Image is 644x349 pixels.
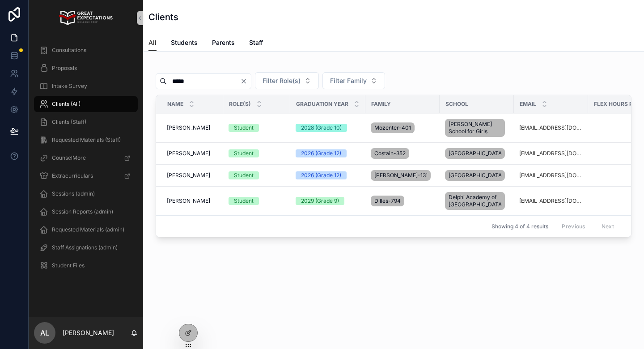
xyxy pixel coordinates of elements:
span: Mozenter-401 [374,124,411,131]
a: [EMAIL_ADDRESS][DOMAIN_NAME] [519,172,583,179]
span: Proposals [52,65,77,72]
span: Requested Materials (admin) [52,226,124,233]
span: Graduation Year [296,100,348,108]
a: Student [229,149,285,157]
a: 2029 (Grade 9) [296,197,360,205]
span: [GEOGRAPHIC_DATA] [449,150,501,157]
a: Students [171,35,198,52]
a: Delphi Academy of [GEOGRAPHIC_DATA] [445,190,508,212]
span: Delphi Academy of [GEOGRAPHIC_DATA] [449,194,501,208]
span: Showing 4 of 4 results [491,223,548,230]
span: Student Files [52,262,85,269]
a: Intake Survey [34,78,138,94]
a: Clients (All) [34,96,138,112]
div: 2026 (Grade 12) [301,149,341,157]
span: Requested Materials (Staff) [52,136,121,144]
a: 2026 (Grade 12) [296,149,360,157]
span: Filter Family [330,76,367,85]
span: Email [520,100,536,108]
a: Dilles-794 [371,194,434,208]
span: Name [167,100,183,108]
a: [EMAIL_ADDRESS][DOMAIN_NAME] [519,124,583,131]
a: [PERSON_NAME] [167,150,218,157]
div: 2028 (Grade 10) [301,124,342,132]
span: Students [171,38,198,47]
span: Consultations [52,47,86,54]
span: Extracurriculars [52,172,93,179]
a: [EMAIL_ADDRESS][DOMAIN_NAME] [519,150,583,157]
span: All [148,38,157,47]
a: Requested Materials (Staff) [34,132,138,148]
span: School [445,100,468,108]
a: Clients (Staff) [34,114,138,130]
span: [PERSON_NAME] [167,150,210,157]
div: Student [234,124,254,132]
a: Consultations [34,42,138,58]
img: App logo [59,11,112,25]
span: [PERSON_NAME] School for Girls [449,121,501,135]
span: Staff Assignations (admin) [52,244,118,251]
a: Session Reports (admin) [34,204,138,220]
a: Student Files [34,257,138,274]
a: Parents [212,35,235,52]
span: Family [371,100,391,108]
a: CounselMore [34,150,138,166]
span: Sessions (admin) [52,190,95,197]
span: AL [40,327,49,338]
div: Student [234,171,254,179]
div: Student [234,149,254,157]
span: [PERSON_NAME] [167,124,210,131]
a: [EMAIL_ADDRESS][DOMAIN_NAME] [519,197,583,205]
span: [PERSON_NAME]-131 [374,172,427,179]
a: Extracurriculars [34,168,138,184]
a: [PERSON_NAME]-131 [371,168,434,183]
a: Staff Assignations (admin) [34,240,138,256]
a: [PERSON_NAME] [167,197,218,205]
a: [GEOGRAPHIC_DATA] [445,168,508,183]
span: Staff [249,38,263,47]
a: Mozenter-401 [371,121,434,135]
div: 2026 (Grade 12) [301,171,341,179]
a: Proposals [34,60,138,76]
span: Parents [212,38,235,47]
span: Intake Survey [52,83,87,90]
span: Filter Role(s) [263,76,301,85]
div: scrollable content [29,36,143,285]
span: Session Reports (admin) [52,208,113,215]
a: Student [229,171,285,179]
button: Select Button [322,72,385,89]
span: CounselMore [52,154,86,161]
a: [GEOGRAPHIC_DATA] [445,146,508,161]
button: Select Button [255,72,319,89]
span: Role(s) [229,100,251,108]
a: 2026 (Grade 12) [296,171,360,179]
span: Costain-352 [374,150,406,157]
button: Clear [240,78,251,85]
a: Student [229,197,285,205]
a: Sessions (admin) [34,186,138,202]
div: 2029 (Grade 9) [301,197,339,205]
span: [PERSON_NAME] [167,197,210,205]
span: [GEOGRAPHIC_DATA] [449,172,501,179]
a: 2028 (Grade 10) [296,124,360,132]
p: [PERSON_NAME] [63,328,114,337]
a: Staff [249,35,263,52]
a: [PERSON_NAME] School for Girls [445,117,508,139]
a: Requested Materials (admin) [34,222,138,238]
span: [PERSON_NAME] [167,172,210,179]
span: Clients (Staff) [52,118,86,126]
span: Clients (All) [52,100,80,108]
a: [PERSON_NAME] [167,124,218,131]
h1: Clients [148,11,178,23]
a: [PERSON_NAME] [167,172,218,179]
a: All [148,35,157,52]
a: Costain-352 [371,146,434,161]
span: Dilles-794 [374,197,401,205]
div: Student [234,197,254,205]
a: Student [229,124,285,132]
